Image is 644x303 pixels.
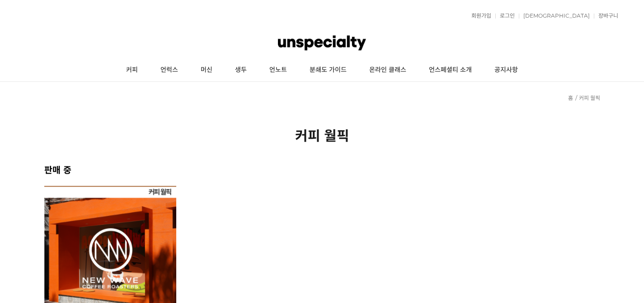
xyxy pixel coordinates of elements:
[467,13,491,19] a: 회원가입
[418,59,483,81] a: 언스페셜티 소개
[149,59,189,81] a: 언럭스
[483,59,529,81] a: 공지사항
[44,163,600,176] h2: 판매 중
[298,59,358,81] a: 분쇄도 가이드
[258,59,298,81] a: 언노트
[568,95,573,101] a: 홈
[579,95,600,101] a: 커피 월픽
[278,29,366,57] img: 언스페셜티 몰
[115,59,149,81] a: 커피
[189,59,224,81] a: 머신
[495,13,515,19] a: 로그인
[224,59,258,81] a: 생두
[44,125,600,145] h2: 커피 월픽
[594,13,618,19] a: 장바구니
[358,59,418,81] a: 온라인 클래스
[519,13,590,19] a: [DEMOGRAPHIC_DATA]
